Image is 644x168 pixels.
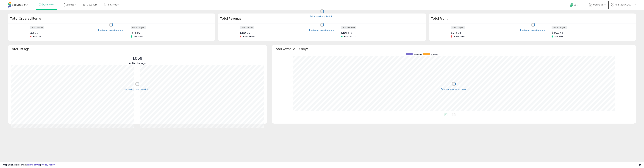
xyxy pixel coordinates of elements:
[567,1,584,10] a: Help
[593,3,603,6] span: Ubuybulk
[309,29,335,32] div: Retrieving overview data..
[125,88,150,91] div: Retrieving overview data..
[574,4,578,7] span: Help
[615,3,634,6] span: Hi [PERSON_NAME]
[98,29,124,32] div: Retrieving overview data..
[570,3,574,7] i: Get Help
[87,3,97,6] span: DataHub
[43,3,53,6] span: Overview
[611,3,636,10] a: Hi [PERSON_NAME]
[66,3,74,6] span: Listings
[520,29,546,32] div: Retrieving overview data..
[441,88,467,91] div: Retrieving overview data..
